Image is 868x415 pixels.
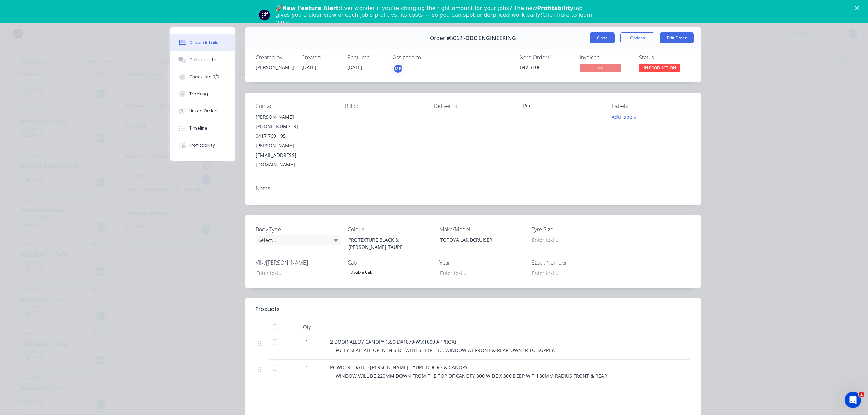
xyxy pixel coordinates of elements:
[189,74,219,80] div: Checklists 0/0
[256,103,334,109] div: Contact
[620,32,654,43] button: Options
[393,64,403,74] button: MS
[520,54,571,61] div: Xero Order #
[336,347,555,353] span: FULLY SEAL, ALL OPEN IN SIDE WITH SHELF TBC. WINDOW AT FRONT & REAR OWNER TO SUPPLY.
[189,125,207,131] div: Timeline
[286,320,327,334] div: Qty
[306,338,308,345] span: 1
[523,103,601,109] div: PO
[189,108,219,114] div: Linked Orders
[430,35,465,41] span: Order #5062 -
[170,120,235,137] button: Timeline
[282,5,341,11] b: New Feature Alert:
[434,103,512,109] div: Deliver to
[347,54,385,61] div: Required
[435,235,520,245] div: TOTOYA LANDCRUISER
[256,141,334,170] div: [PERSON_NAME][EMAIL_ADDRESS][DOMAIN_NAME]
[170,103,235,120] button: Linked Orders
[301,54,339,61] div: Created
[439,225,525,233] label: Make/Model
[393,54,461,61] div: Assigned to
[306,364,308,371] span: 1
[256,122,334,131] div: [PHONE_NUMBER]
[336,373,607,379] span: WINDOW WILL BE 220MM DOWN FROM THE TOP OF CANOPY 800 WIDE X 300 DEEP WITH 80MM RADIUS FRONT & REAR
[439,258,525,267] label: Year
[189,91,208,97] div: Tracking
[580,64,621,72] span: No
[660,32,694,43] button: Edit Order
[330,364,468,371] span: POWDERCOATED [PERSON_NAME] TAUPE DOORS & CANOPY
[170,85,235,103] button: Tracking
[537,5,573,11] b: Profitability
[256,235,341,245] div: Select...
[330,338,456,345] span: 2 DOOR ALLOY CANOPY (550(L)X1870(W)X1000 APPROX)
[256,112,334,170] div: [PERSON_NAME][PHONE_NUMBER]0417 769 195[PERSON_NAME][EMAIL_ADDRESS][DOMAIN_NAME]
[348,258,433,267] label: Cab
[532,258,617,267] label: Stock Number
[532,225,617,233] label: Tyre Size
[170,137,235,154] button: Profitability
[347,64,362,70] span: [DATE]
[639,54,690,61] div: Status
[256,131,334,141] div: 0417 769 195
[189,57,216,63] div: Collaborate
[639,64,680,72] span: IN PRODUCTION
[590,32,615,43] button: Close
[170,34,235,51] button: Order details
[170,51,235,68] button: Collaborate
[845,392,861,408] iframe: Intercom live chat
[275,12,592,25] a: Click here to learn more.
[189,142,215,148] div: Profitability
[348,225,433,233] label: Colour
[170,68,235,85] button: Checklists 0/0
[580,54,631,61] div: Invoiced
[275,5,598,25] div: 🚀 Ever wonder if you’re charging the right amount for your jobs? The new tab gives you a clear vi...
[855,6,862,10] div: Close
[608,112,640,121] button: Add labels
[256,225,341,233] label: Body Type
[639,64,680,74] button: IN PRODUCTION
[859,392,864,397] span: 1
[259,10,270,21] img: Profile image for Team
[301,64,316,70] span: [DATE]
[256,64,293,71] div: [PERSON_NAME]
[256,258,341,267] label: VIN/[PERSON_NAME]
[256,112,334,122] div: [PERSON_NAME]
[256,305,280,313] div: Products
[256,54,293,61] div: Created by
[348,268,375,277] div: Double Cab
[256,185,690,192] div: Notes
[612,103,690,109] div: Labels
[189,40,218,46] div: Order details
[520,64,571,71] div: INV-3106
[465,35,516,41] span: DDC ENGINEERING
[343,235,428,252] div: PROTEXTURE BLACK & [PERSON_NAME] TAUPE
[345,103,423,109] div: Bill to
